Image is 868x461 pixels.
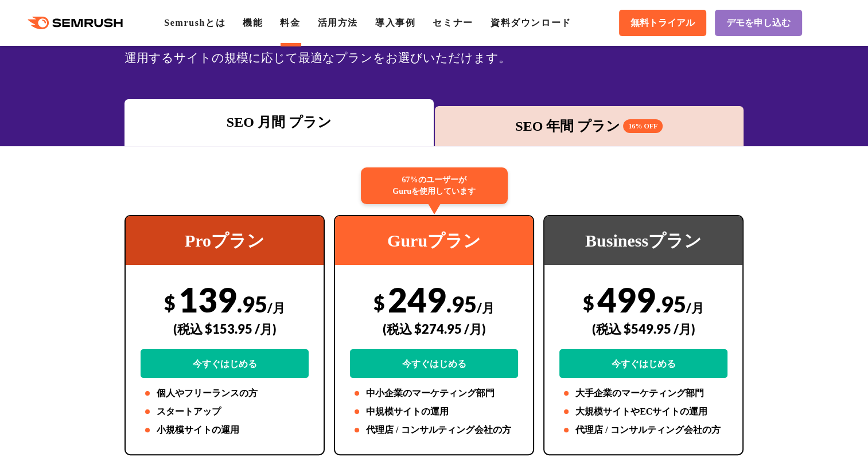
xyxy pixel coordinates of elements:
li: 大規模サイトやECサイトの運用 [559,405,727,419]
div: Proプラン [126,216,324,265]
div: (税込 $274.95 /月) [350,308,518,349]
span: .95 [446,291,477,317]
span: デモを申し込む [726,17,791,29]
li: 中小企業のマーケティング部門 [350,386,518,400]
span: $ [373,291,385,314]
span: $ [164,291,176,314]
div: 139 [141,279,309,378]
span: .95 [656,291,686,317]
div: SEO 年間 プラン [441,116,738,136]
a: 機能 [243,18,263,28]
a: 導入事例 [375,18,415,28]
span: .95 [237,291,267,317]
div: Guruプラン [335,216,533,265]
li: 代理店 / コンサルティング会社の方 [350,423,518,437]
a: 資料ダウンロード [491,18,571,28]
span: 無料トライアル [630,17,695,29]
a: 料金 [280,18,300,28]
li: 個人やフリーランスの方 [141,386,309,400]
span: /月 [686,300,704,315]
a: セミナー [433,18,473,28]
li: 小規模サイトの運用 [141,423,309,437]
div: 499 [559,279,727,378]
span: /月 [477,300,495,315]
li: 大手企業のマーケティング部門 [559,386,727,400]
div: 249 [350,279,518,378]
li: 中規模サイトの運用 [350,405,518,419]
span: 16% OFF [623,119,663,133]
a: デモを申し込む [715,10,802,36]
a: Semrushとは [164,18,225,28]
div: Businessプラン [544,216,742,265]
div: SEO 月間 プラン [130,112,428,132]
div: SEOの3つの料金プランから、広告・SNS・市場調査ツールキットをご用意しています。業務領域や会社の規模、運用するサイトの規模に応じて最適なプランをお選びいただけます。 [124,27,744,68]
li: 代理店 / コンサルティング会社の方 [559,423,727,437]
div: 67%のユーザーが Guruを使用しています [361,167,508,204]
li: スタートアップ [141,405,309,419]
div: (税込 $549.95 /月) [559,308,727,349]
a: 今すぐはじめる [559,349,727,378]
a: 今すぐはじめる [350,349,518,378]
span: $ [583,291,594,314]
a: 今すぐはじめる [141,349,309,378]
a: 活用方法 [318,18,358,28]
div: (税込 $153.95 /月) [141,308,309,349]
a: 無料トライアル [619,10,706,36]
span: /月 [267,300,285,315]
